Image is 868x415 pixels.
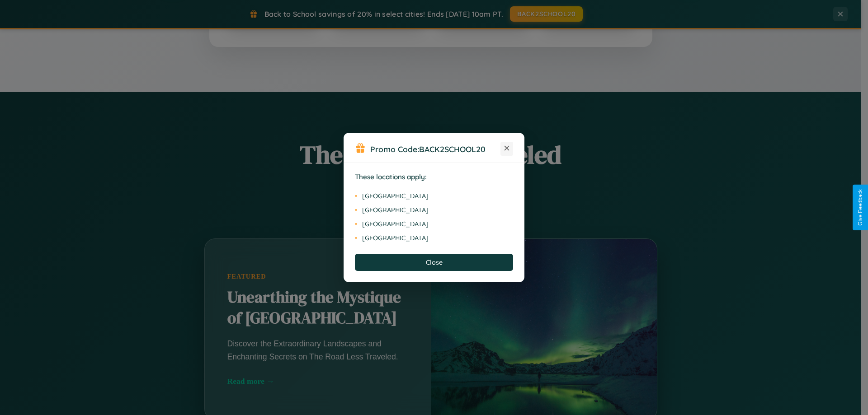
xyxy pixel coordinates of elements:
div: Give Feedback [857,189,863,226]
strong: These locations apply: [355,173,427,181]
li: [GEOGRAPHIC_DATA] [355,217,513,231]
button: Close [355,254,513,271]
b: BACK2SCHOOL20 [419,144,486,154]
li: [GEOGRAPHIC_DATA] [355,189,513,203]
li: [GEOGRAPHIC_DATA] [355,231,513,245]
li: [GEOGRAPHIC_DATA] [355,203,513,217]
h3: Promo Code: [370,144,500,154]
